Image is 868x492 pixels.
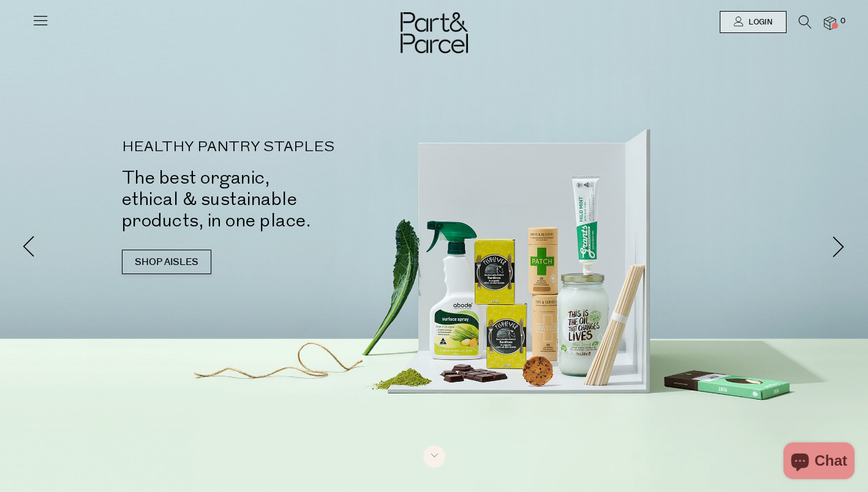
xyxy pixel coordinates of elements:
a: Login [720,11,787,33]
p: HEALTHY PANTRY STAPLES [122,140,453,155]
a: SHOP AISLES [122,250,211,274]
span: Login [745,17,772,28]
a: 0 [824,17,836,29]
inbox-online-store-chat: Shopify online store chat [780,442,858,482]
span: 0 [837,16,848,27]
img: Part&Parcel [401,12,468,53]
h2: The best organic, ethical & sustainable products, in one place. [122,167,453,231]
